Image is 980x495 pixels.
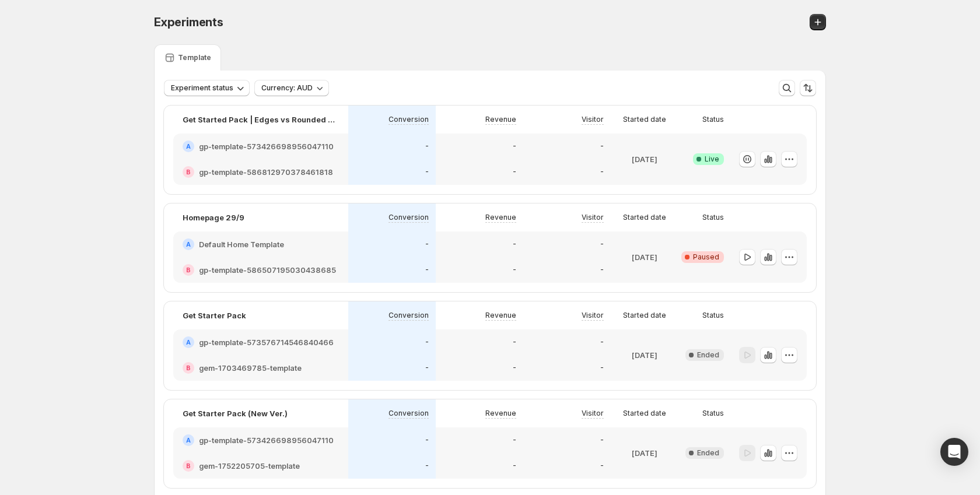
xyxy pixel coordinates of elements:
span: Paused [693,252,719,262]
p: Visitor [582,213,604,222]
span: Experiment status [171,83,233,93]
p: - [513,265,516,275]
p: - [600,265,604,275]
span: Currency: AUD [261,83,313,93]
h2: A [186,241,191,248]
p: [DATE] [632,153,657,165]
h2: A [186,339,191,346]
button: Currency: AUD [254,80,329,96]
p: Visitor [582,311,604,320]
p: Started date [623,409,666,418]
p: - [425,338,429,347]
p: - [425,265,429,275]
p: - [425,240,429,249]
h2: gp-template-573576714546840466 [199,336,334,348]
p: - [600,338,604,347]
h2: gp-template-573426698956047110 [199,434,334,446]
p: [DATE] [632,349,657,361]
p: Revenue [485,409,516,418]
p: - [600,142,604,151]
p: Revenue [485,213,516,222]
h2: gem-1703469785-template [199,362,302,374]
h2: B [186,168,191,175]
p: Status [702,311,724,320]
p: Visitor [582,409,604,418]
p: - [600,436,604,445]
p: Started date [623,115,666,124]
p: - [600,167,604,177]
p: Conversion [388,213,429,222]
p: - [425,142,429,151]
p: Homepage 29/9 [183,212,244,223]
p: - [425,167,429,177]
p: Started date [623,311,666,320]
button: Sort the results [800,80,816,96]
p: Status [702,213,724,222]
p: Started date [623,213,666,222]
p: [DATE] [632,251,657,263]
h2: B [186,462,191,469]
p: Revenue [485,311,516,320]
h2: gp-template-586507195030438685 [199,264,336,276]
p: - [513,436,516,445]
h2: B [186,364,191,371]
p: - [513,461,516,471]
p: Get Started Pack | Edges vs Rounded Button [183,114,339,125]
p: Template [178,53,211,62]
p: - [600,461,604,471]
h2: gp-template-586812970378461818 [199,166,333,178]
h2: A [186,143,191,150]
p: [DATE] [632,447,657,459]
h2: Default Home Template [199,238,284,250]
h2: B [186,266,191,273]
span: Live [705,155,719,164]
p: - [425,363,429,373]
p: Get Starter Pack (New Ver.) [183,408,288,419]
span: Ended [697,350,719,360]
button: Create new experiment [810,14,826,30]
p: - [513,363,516,373]
span: Experiments [154,15,223,29]
p: Revenue [485,115,516,124]
p: - [513,167,516,177]
p: Status [702,115,724,124]
p: Conversion [388,311,429,320]
h2: gp-template-573426698956047110 [199,141,334,152]
p: Status [702,409,724,418]
h2: A [186,437,191,444]
h2: gem-1752205705-template [199,460,300,472]
p: Conversion [388,409,429,418]
p: - [425,461,429,471]
p: - [425,436,429,445]
div: Open Intercom Messenger [940,438,968,466]
p: - [600,363,604,373]
button: Experiment status [164,80,250,96]
p: Get Starter Pack [183,310,246,321]
p: - [513,338,516,347]
p: - [600,240,604,249]
p: - [513,142,516,151]
p: Visitor [582,115,604,124]
p: Conversion [388,115,429,124]
p: - [513,240,516,249]
span: Ended [697,448,719,458]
